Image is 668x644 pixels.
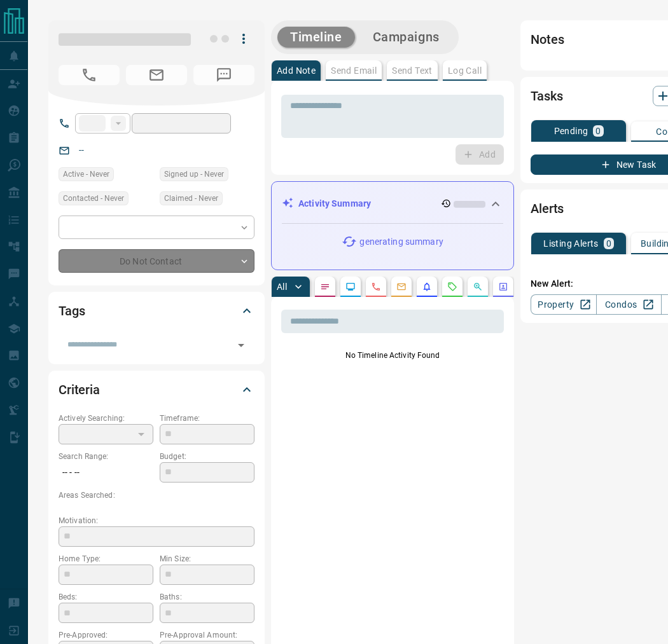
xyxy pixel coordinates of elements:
p: Beds: [59,591,153,603]
p: Timeframe: [160,413,254,424]
p: Min Size: [160,553,254,565]
svg: Agent Actions [498,282,508,292]
span: Active - Never [63,168,109,181]
p: -- - -- [59,462,153,483]
svg: Notes [320,282,330,292]
h2: Tasks [531,86,562,106]
span: Claimed - Never [164,192,218,205]
h2: Notes [531,29,564,50]
p: Pending [554,127,588,135]
h2: Criteria [59,380,100,400]
svg: Opportunities [473,282,483,292]
svg: Emails [396,282,407,292]
p: No Timeline Activity Found [281,350,504,361]
span: No Email [126,65,187,85]
p: Listing Alerts [543,239,599,248]
svg: Listing Alerts [422,282,432,292]
p: generating summary [359,235,443,249]
p: 0 [606,239,611,248]
p: Pre-Approval Amount: [160,629,254,641]
p: Add Note [277,66,316,75]
button: Open [232,336,250,354]
svg: Calls [371,282,381,292]
div: Tags [59,296,254,326]
button: Campaigns [360,27,452,48]
p: Motivation: [59,515,254,526]
span: No Number [59,65,120,85]
p: Search Range: [59,451,153,462]
p: Areas Searched: [59,490,254,501]
div: Criteria [59,374,254,405]
div: Activity Summary [282,192,503,216]
span: No Number [193,65,254,85]
a: Property [531,294,596,315]
p: Actively Searching: [59,413,153,424]
button: Timeline [277,27,355,48]
span: Contacted - Never [63,192,124,205]
p: Activity Summary [298,197,371,210]
p: Budget: [160,451,254,462]
div: Do Not Contact [59,249,254,273]
p: 0 [595,127,601,135]
span: Signed up - Never [164,168,224,181]
a: -- [79,145,84,155]
h2: Alerts [531,198,564,219]
p: All [277,282,287,291]
a: Condos [596,294,662,315]
svg: Requests [447,282,457,292]
p: Baths: [160,591,254,603]
p: Home Type: [59,553,153,565]
h2: Tags [59,301,85,321]
svg: Lead Browsing Activity [345,282,356,292]
p: Pre-Approved: [59,629,153,641]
